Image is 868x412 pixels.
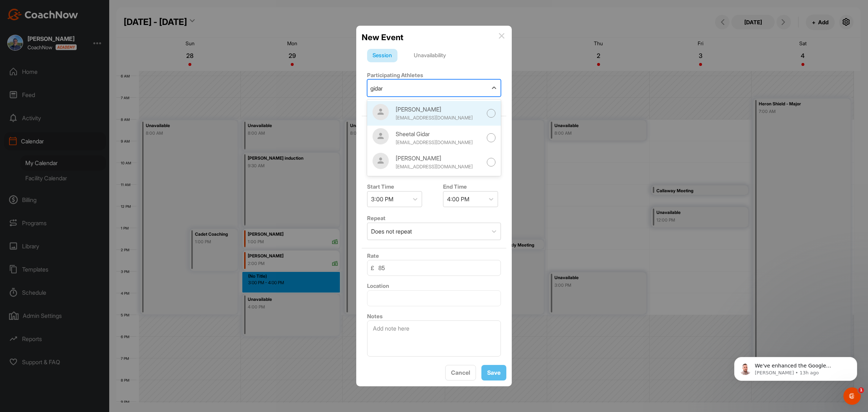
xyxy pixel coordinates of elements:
[481,365,506,381] button: Save
[31,21,123,106] span: We've enhanced the Google Calendar integration for a more seamless experience. If you haven't lin...
[371,195,393,203] div: 3:00 PM
[858,387,864,393] span: 1
[843,387,861,405] iframe: Intercom live chat
[373,153,389,169] img: zMR65xoIaNJnYhBR8k16oAdA3Eiv8JMAAHKuhGeyN9KQAAAABJRU5ErkJggg==
[408,49,451,63] div: Unavailability
[396,154,482,163] div: [PERSON_NAME]
[373,104,389,120] img: zMR65xoIaNJnYhBR8k16oAdA3Eiv8JMAAHKuhGeyN9KQAAAABJRU5ErkJggg==
[445,365,476,381] button: Cancel
[451,369,470,376] span: Cancel
[367,72,423,79] label: Participating Athletes
[31,28,125,34] p: Message from Alex, sent 13h ago
[362,31,403,43] h2: New Event
[396,105,482,114] div: [PERSON_NAME]
[373,128,389,144] img: default-ef6cabf814de5a2bf16c804365e32c732080f9872bdf737d349900a9daf73cf9.png
[443,183,467,190] label: End Time
[447,195,469,203] div: 4:00 PM
[367,313,383,320] label: Notes
[396,114,482,122] div: [EMAIL_ADDRESS][DOMAIN_NAME]
[367,260,501,276] input: 0
[396,163,482,171] div: [EMAIL_ADDRESS][DOMAIN_NAME]
[367,49,397,63] div: Session
[367,252,379,259] label: Rate
[367,183,394,190] label: Start Time
[367,99,501,108] div: + Invite New Athlete
[371,264,374,272] span: £
[371,227,412,236] div: Does not repeat
[396,139,482,146] div: [EMAIL_ADDRESS][DOMAIN_NAME]
[487,369,501,376] span: Save
[499,33,505,39] img: info
[396,130,482,138] div: Sheetal Gidar
[367,282,389,289] label: Location
[367,215,386,222] label: Repeat
[723,342,868,392] iframe: Intercom notifications message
